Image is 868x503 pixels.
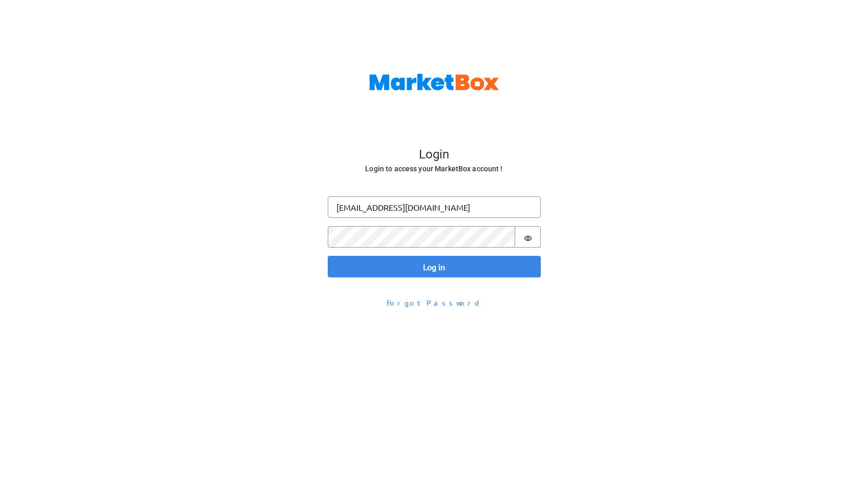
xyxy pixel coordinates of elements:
h6: Login to access your MarketBox account ! [329,163,540,175]
button: Forgot Password [380,294,489,312]
button: Show password [515,226,541,248]
input: Enter your email [328,196,541,218]
button: Log in [328,256,541,277]
img: MarketBox logo [369,74,499,90]
h4: Login [329,147,540,163]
